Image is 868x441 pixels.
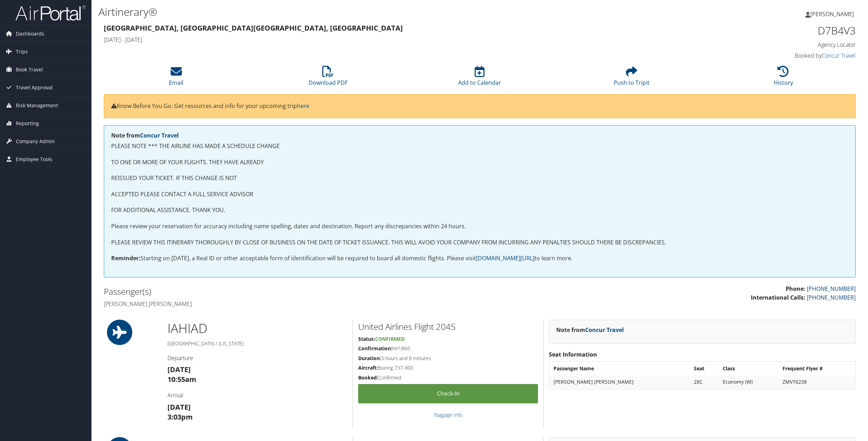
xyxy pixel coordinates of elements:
h1: Airtinerary® [99,5,607,19]
span: Company Admin [16,133,55,150]
td: Economy (W) [719,376,778,388]
h5: Boeing 737-900 [358,364,538,371]
a: Concur Travel [585,326,624,334]
strong: Status: [358,335,375,342]
a: [PERSON_NAME] [805,4,861,25]
h4: [DATE] - [DATE] [104,36,665,44]
h4: [PERSON_NAME] [PERSON_NAME] [104,300,475,308]
strong: Note from [556,326,624,334]
h5: Confirmed [358,374,538,381]
th: Class [719,362,778,375]
strong: International Calls: [751,294,805,301]
p: ACCEPTED PLEASE CONTACT A FULL SERVICE ADVISOR [111,190,848,199]
p: Know Before You Go: Get resources and info for your upcoming trip [111,102,848,111]
p: REISSUED YOUR TICKET. IF THIS CHANGE IS NOT [111,174,848,183]
span: Risk Management [16,97,58,114]
p: FOR ADDITIONAL ASSISTANCE. THANK YOU. [111,206,848,215]
span: Trips [16,43,28,60]
span: Confirmed [375,335,405,342]
strong: 10:55am [167,375,196,384]
p: Starting on [DATE], a Real ID or other acceptable form of identification will be required to boar... [111,254,848,263]
strong: [DATE] [167,365,191,374]
h1: D7B4V3 [676,23,856,38]
img: airportal-logo.png [15,5,86,21]
h2: United Airlines Flight 2045 [358,321,538,333]
a: [PHONE_NUMBER] [807,294,856,301]
span: Book Travel [16,61,43,78]
h5: NY18N5 [358,345,538,352]
h1: IAH IAD [167,320,348,337]
a: here [297,102,309,110]
h5: 3 hours and 8 minutes [358,355,538,362]
h4: Arrival [167,391,348,399]
th: Frequent Flyer # [779,362,855,375]
a: [PHONE_NUMBER] [807,285,856,293]
td: [PERSON_NAME] [PERSON_NAME] [550,376,690,388]
strong: Aircraft: [358,364,378,371]
strong: [GEOGRAPHIC_DATA], [GEOGRAPHIC_DATA] [GEOGRAPHIC_DATA], [GEOGRAPHIC_DATA] [104,23,403,33]
strong: Seat Information [549,351,597,358]
a: Concur Travel [822,52,856,59]
strong: Booked: [358,374,378,381]
th: Passenger Name [550,362,690,375]
p: PLEASE REVIEW THIS ITINERARY THOROUGHLY BY CLOSE OF BUSINESS ON THE DATE OF TICKET ISSUANCE. THIS... [111,238,848,247]
td: 28C [690,376,718,388]
a: Email [169,70,183,87]
h4: Agency Locator [676,41,856,49]
strong: Duration: [358,355,381,362]
h2: Passenger(s) [104,286,475,298]
strong: Reminder: [111,254,140,262]
strong: Confirmation: [358,345,392,352]
span: Dashboards [16,25,44,43]
strong: Phone: [786,285,805,293]
h4: Booked by [676,52,856,59]
a: Download PDF [309,70,348,87]
strong: Note from [111,132,179,139]
a: Baggage Info [434,411,462,418]
a: [DOMAIN_NAME][URL] [476,254,534,262]
a: Concur Travel [140,132,179,139]
span: [PERSON_NAME] [810,10,854,18]
p: TO ONE OR MORE OF YOUR FLIGHTS. THEY HAVE ALREADY [111,158,848,167]
h4: Departure [167,354,348,362]
span: Employee Tools [16,151,52,168]
span: Travel Approval [16,79,53,96]
a: Check-in [358,384,538,403]
span: Reporting [16,115,39,132]
strong: 3:03pm [167,412,193,422]
th: Seat [690,362,718,375]
a: History [774,70,793,87]
h5: [GEOGRAPHIC_DATA] / [US_STATE] [167,340,348,347]
p: PLEASE NOTE *** THE AIRLINE HAS MADE A SCHEDULE CHANGE [111,142,848,151]
p: Please review your reservation for accuracy including name spelling, dates and destination. Repor... [111,222,848,231]
a: Add to Calendar [458,70,501,87]
strong: [DATE] [167,402,191,412]
td: ZMV76238 [779,376,855,388]
a: Push to Tripit [614,70,650,87]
